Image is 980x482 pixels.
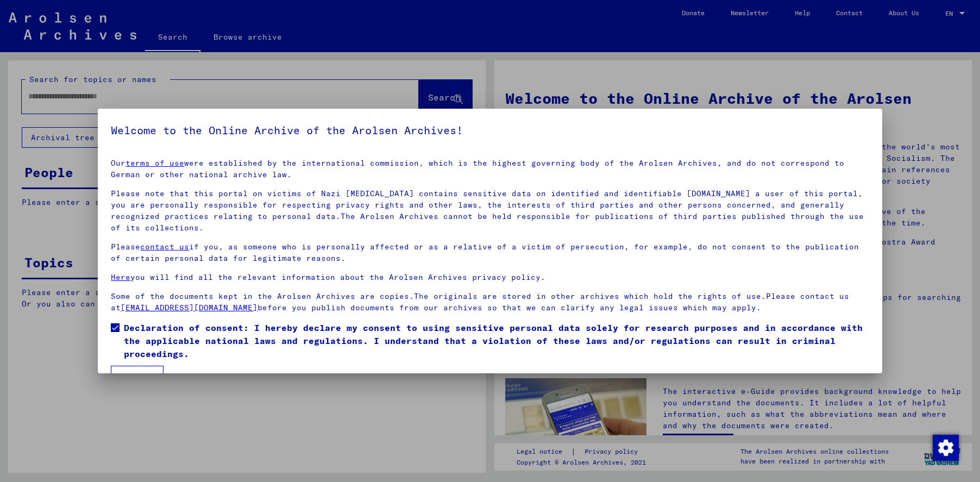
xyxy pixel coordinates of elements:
[140,242,189,252] a: contact us
[111,291,869,314] p: Some of the documents kept in the Arolsen Archives are copies.The originals are stored in other a...
[111,122,869,139] h5: Welcome to the Online Archive of the Arolsen Archives!
[111,158,869,180] p: Our were established by the international commission, which is the highest governing body of the ...
[111,272,869,283] p: you will find all the relevant information about the Arolsen Archives privacy policy.
[124,321,869,360] span: Declaration of consent: I hereby declare my consent to using sensitive personal data solely for r...
[121,303,257,312] a: [EMAIL_ADDRESS][DOMAIN_NAME]
[111,188,869,234] p: Please note that this portal on victims of Nazi [MEDICAL_DATA] contains sensitive data on identif...
[111,241,869,264] p: Please if you, as someone who is personally affected or as a relative of a victim of persecution,...
[111,272,130,282] a: Here
[111,366,164,386] button: I agree
[125,158,184,168] a: terms of use
[933,435,959,461] img: Change consent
